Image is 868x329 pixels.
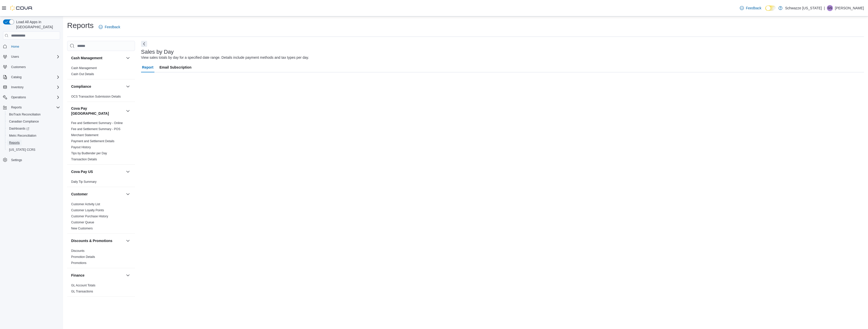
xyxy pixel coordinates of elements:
a: Payout History [71,145,91,149]
span: GL Account Totals [71,283,95,287]
span: Customer Activity List [71,202,100,206]
a: Metrc Reconciliation [7,133,38,139]
span: Customers [11,65,26,69]
a: Tips by Budtender per Day [71,152,107,155]
h3: Finance [71,273,85,278]
a: Fee and Settlement Summary - POS [71,127,120,131]
span: Customer Queue [71,220,94,224]
a: Daily Tip Summary [71,180,97,184]
span: Feedback [105,24,120,29]
span: Transaction Details [71,157,97,161]
span: Operations [11,95,26,99]
button: Cova Pay US [71,169,124,174]
div: Cash Management [67,65,135,79]
a: GL Account Totals [71,284,95,287]
a: Fee and Settlement Summary - Online [71,121,123,125]
button: Reports [1,104,62,111]
h3: Customer [71,192,88,197]
span: Cash Management [71,66,97,70]
span: Catalog [9,74,60,80]
span: Catalog [11,75,21,79]
span: Payout History [71,145,91,149]
h3: Sales by Day [141,49,174,55]
span: Customers [9,64,60,70]
p: | [824,5,825,11]
span: Customer Loyalty Points [71,208,104,212]
a: Transaction Details [71,158,97,161]
button: Reports [9,104,24,110]
button: Reports [5,139,62,146]
span: Fee and Settlement Summary - POS [71,127,120,131]
button: Inventory [1,84,62,91]
button: Finance [71,273,124,278]
button: [US_STATE] CCRS [5,146,62,153]
span: Users [9,54,60,60]
span: Settings [11,158,22,162]
a: [US_STATE] CCRS [7,147,37,153]
span: Home [11,45,19,49]
button: Users [9,54,21,60]
button: Customer [125,191,131,197]
a: Promotions [71,261,87,265]
a: Cash Out Details [71,72,94,76]
button: Settings [1,156,62,164]
button: Discounts & Promotions [71,238,124,243]
a: Settings [9,157,24,163]
span: Tips by Budtender per Day [71,151,107,155]
button: Cash Management [71,55,124,61]
a: Cash Management [71,66,97,70]
span: Payment and Settlement Details [71,139,114,143]
h3: Cova Pay US [71,169,93,174]
button: Operations [1,94,62,101]
button: Customer [71,192,124,197]
span: Dashboards [9,127,29,131]
button: Cova Pay [GEOGRAPHIC_DATA] [125,108,131,114]
a: Promotion Details [71,255,95,259]
span: Home [9,43,60,49]
span: Canadian Compliance [7,118,60,125]
span: Operations [9,94,60,100]
a: Dashboards [5,125,62,132]
span: Feedback [746,6,761,11]
div: View sales totals by day for a specified date range. Details include payment methods and tax type... [141,55,309,60]
span: Reports [7,140,60,146]
div: Cova Pay [GEOGRAPHIC_DATA] [67,120,135,164]
a: BioTrack Reconciliation [7,111,43,117]
div: Finance [67,282,135,296]
button: Cova Pay [GEOGRAPHIC_DATA] [71,106,124,116]
a: Customer Loyalty Points [71,208,104,212]
a: Customer Queue [71,221,94,224]
input: Dark Mode [765,6,776,11]
button: Cova Pay US [125,169,131,175]
span: Metrc Reconciliation [7,133,60,139]
span: Inventory [11,85,23,89]
span: Inventory [9,84,60,90]
button: Next [141,41,147,47]
button: Cash Management [125,55,131,61]
a: Customer Activity List [71,202,100,206]
span: Dashboards [7,126,60,132]
span: Washington CCRS [7,147,60,153]
span: Reports [11,105,22,109]
button: Operations [9,94,28,100]
a: Discounts [71,249,85,253]
button: Inventory [9,84,25,90]
a: Dashboards [7,126,31,132]
div: Gulzar Sayall [827,5,833,11]
span: GL Transactions [71,289,93,293]
button: Compliance [125,83,131,89]
a: Customers [9,64,28,70]
span: Report [142,62,153,72]
a: Feedback [738,3,763,13]
span: BioTrack Reconciliation [9,112,41,116]
span: Reports [9,141,20,145]
span: Merchant Statement [71,133,98,137]
a: Home [9,44,21,50]
div: Discounts & Promotions [67,248,135,268]
p: [PERSON_NAME] [835,5,864,11]
a: New Customers [71,227,93,230]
